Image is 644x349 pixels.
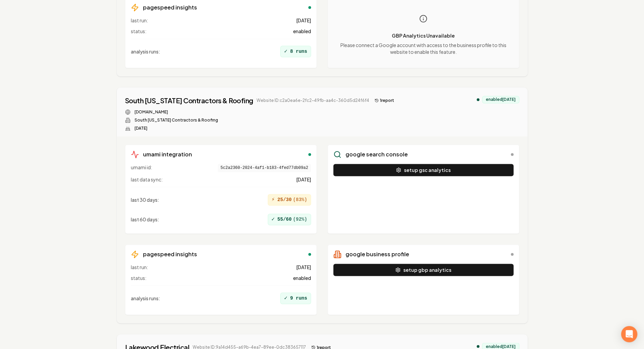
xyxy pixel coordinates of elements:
[372,96,397,105] button: 1report
[131,275,146,281] span: status:
[268,194,311,205] div: 25/30
[284,47,287,56] span: ✓
[131,48,160,55] span: analysis runs :
[511,253,514,256] div: disabled
[284,294,287,302] span: ✓
[218,164,311,172] span: 5c2a2360-2024-4af1-b183-4fed77db09a2
[143,250,197,258] h3: pagespeed insights
[511,153,514,156] div: disabled
[293,28,311,35] span: enabled
[296,17,311,24] span: [DATE]
[131,264,148,270] span: last run:
[293,216,307,223] span: ( 92 %)
[131,28,146,35] span: status:
[125,109,397,115] div: Website
[333,42,514,55] p: Please connect a Google account with access to the business profile to this website to enable thi...
[296,176,311,183] span: [DATE]
[308,253,311,256] div: enabled
[293,275,311,281] span: enabled
[271,196,275,204] span: ⚡
[143,150,192,158] h3: umami integration
[333,264,514,276] button: setup gbp analytics
[280,292,311,304] div: 9 runs
[308,153,311,156] div: enabled
[125,96,253,105] a: South [US_STATE] Contractors & Roofing
[296,264,311,270] span: [DATE]
[268,214,311,225] div: 55/60
[333,164,514,176] button: setup gsc analytics
[131,17,148,24] span: last run:
[131,196,159,203] span: last 30 days :
[143,3,197,12] h3: pagespeed insights
[345,150,408,158] h3: google search console
[131,216,159,223] span: last 60 days :
[131,295,160,302] span: analysis runs :
[135,109,168,115] a: [DOMAIN_NAME]
[131,176,163,183] span: last data sync:
[482,96,519,103] div: enabled [DATE]
[477,345,479,348] div: analytics enabled
[131,164,152,172] span: umami id:
[271,215,275,223] span: ✓
[333,32,514,39] p: GBP Analytics Unavailable
[308,6,311,9] div: enabled
[280,46,311,57] div: 8 runs
[257,98,369,103] span: Website ID: c2a0ea6e-2fc2-49fb-aa4c-360d5d24f6f4
[345,250,409,258] h3: google business profile
[293,196,307,203] span: ( 83 %)
[477,98,479,101] div: analytics enabled
[621,326,637,342] div: Open Intercom Messenger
